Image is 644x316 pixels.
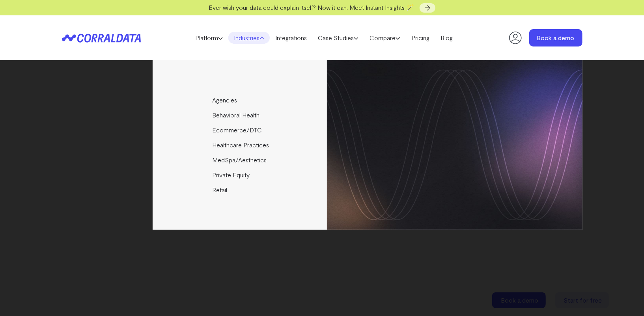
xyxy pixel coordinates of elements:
a: Retail [153,182,328,197]
a: Book a demo [529,29,582,46]
a: Behavioral Health [153,108,328,123]
a: Blog [435,32,458,44]
a: MedSpa/Aesthetics [153,152,328,167]
a: Pricing [406,32,435,44]
a: Private Equity [153,167,328,182]
a: Industries [228,32,270,44]
a: Healthcare Practices [153,138,328,152]
a: Case Studies [312,32,364,44]
a: Ecommerce/DTC [153,123,328,138]
a: Compare [364,32,406,44]
span: Ever wish your data could explain itself? Now it can. Meet Instant Insights 🪄 [209,4,414,11]
a: Agencies [153,93,328,108]
a: Platform [190,32,228,44]
a: Integrations [270,32,312,44]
